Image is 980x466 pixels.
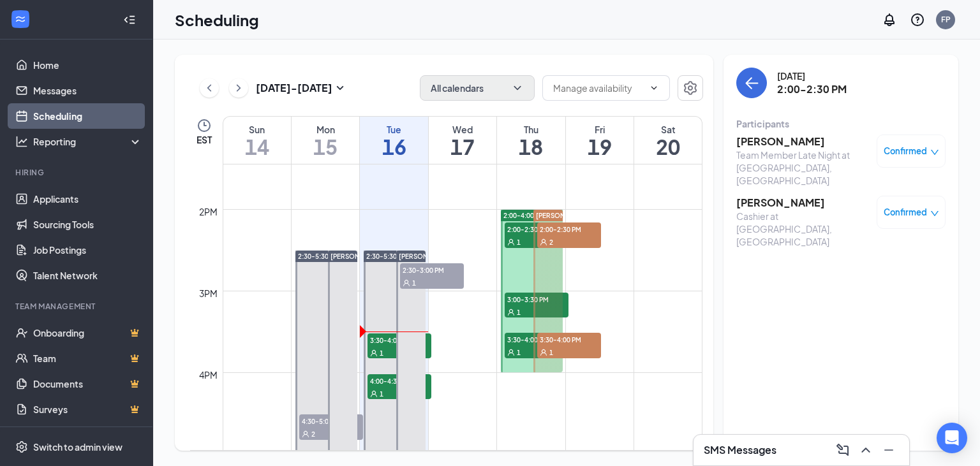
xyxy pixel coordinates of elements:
svg: User [540,349,547,356]
a: OnboardingCrown [33,320,142,346]
a: Home [33,52,142,78]
span: 1 [549,348,553,357]
div: Thu [497,123,565,136]
svg: ChevronDown [511,82,524,94]
svg: Minimize [881,442,896,458]
span: 4:30-5:00 PM [299,414,363,427]
a: Messages [33,78,142,103]
span: 2:00-2:30 PM [505,222,568,235]
span: 2 [311,430,315,439]
svg: User [302,430,309,438]
span: 3:30-4:00 PM [367,333,431,346]
a: September 16, 2025 [360,117,427,164]
button: All calendarsChevronDown [420,75,535,101]
a: DocumentsCrown [33,371,142,397]
h3: [PERSON_NAME] [736,196,870,210]
div: Team Member Late Night at [GEOGRAPHIC_DATA], [GEOGRAPHIC_DATA] [736,149,870,187]
a: Sourcing Tools [33,212,142,237]
a: September 18, 2025 [497,117,565,164]
svg: Settings [15,441,28,453]
svg: Collapse [123,13,136,26]
span: [PERSON_NAME] [399,252,452,260]
span: 2:30-5:30 PM [366,252,408,261]
svg: User [507,238,515,246]
div: [DATE] [777,69,847,82]
a: Scheduling [33,103,142,129]
span: 2:00-4:00 PM [503,211,545,220]
a: September 15, 2025 [292,117,359,164]
button: ChevronUp [856,440,876,460]
svg: SmallChevronDown [332,80,348,96]
svg: ChevronDown [649,83,659,93]
svg: ArrowLeft [744,75,759,91]
svg: User [540,238,547,246]
div: Hiring [15,167,140,178]
div: Wed [429,123,496,136]
svg: User [403,279,410,287]
svg: Notifications [882,12,897,27]
svg: User [370,390,378,398]
div: Team Management [15,301,140,312]
span: 1 [380,349,383,358]
div: Participants [736,117,946,130]
svg: ChevronRight [232,80,245,96]
svg: Analysis [15,135,28,148]
span: Confirmed [884,206,927,219]
div: 2pm [197,205,220,219]
span: [PERSON_NAME] [330,252,384,260]
h1: 14 [223,136,291,157]
a: SurveysCrown [33,397,142,422]
a: September 17, 2025 [429,117,496,164]
h1: 20 [634,136,702,157]
span: 3:30-4:00 PM [537,333,601,346]
div: 5pm [197,449,220,463]
span: 2:30-5:30 PM [298,252,339,261]
span: 1 [517,308,521,317]
h3: [PERSON_NAME] [736,135,870,149]
span: 4:00-4:30 PM [367,374,431,387]
svg: ChevronUp [858,442,873,458]
span: 1 [517,238,521,247]
span: 1 [517,348,521,357]
input: Manage availability [553,81,644,95]
span: down [930,209,939,218]
svg: QuestionInfo [910,12,925,27]
button: Minimize [879,440,899,460]
div: FP [941,14,951,25]
button: ChevronLeft [200,78,219,98]
span: 2:30-3:00 PM [400,263,464,276]
a: Applicants [33,186,142,212]
div: Sun [223,123,291,136]
svg: User [507,349,515,356]
h1: 19 [566,136,634,157]
span: 3:00-3:30 PM [505,293,568,305]
h3: SMS Messages [704,443,776,457]
div: Switch to admin view [33,441,122,453]
h3: 2:00-2:30 PM [777,82,847,96]
div: 4pm [197,368,220,382]
div: Open Intercom Messenger [937,423,967,453]
span: 1 [380,390,383,398]
span: 3:30-4:00 PM [505,333,568,346]
span: EST [197,133,212,146]
span: 2 [549,238,553,247]
span: 2:00-2:30 PM [537,222,601,235]
button: Settings [678,75,703,101]
svg: User [507,309,515,316]
div: Reporting [33,135,143,148]
span: 1 [412,279,416,288]
h1: Scheduling [175,9,259,31]
span: Confirmed [884,145,927,157]
a: September 19, 2025 [566,117,634,164]
a: Job Postings [33,237,142,263]
svg: ChevronLeft [203,80,216,96]
span: [PERSON_NAME] [536,212,590,219]
svg: Settings [683,80,698,96]
svg: WorkstreamLogo [14,13,27,25]
svg: Clock [197,118,212,133]
a: Talent Network [33,263,142,288]
div: 3pm [197,286,220,300]
div: Mon [292,123,359,136]
button: back-button [736,68,767,98]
